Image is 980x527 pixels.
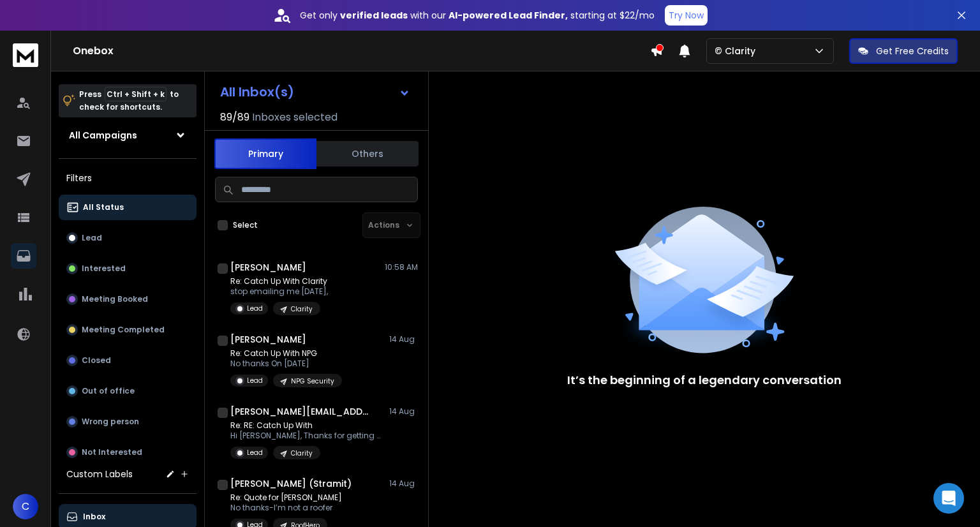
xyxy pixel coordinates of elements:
button: Out of office [59,378,197,404]
p: Re: Quote for [PERSON_NAME] [230,493,342,503]
p: Lead [247,304,263,313]
p: © Clarity [715,45,761,57]
button: Interested [59,256,197,281]
p: stop emailing me [DATE], [230,286,328,297]
h1: All Inbox(s) [220,85,294,98]
p: Press to check for shortcuts. [79,88,179,114]
h3: Filters [59,169,197,187]
p: No thanks-I’m not a roofer [230,503,342,513]
span: 89 / 89 [220,110,249,125]
h3: Custom Labels [66,468,133,480]
p: Closed [82,355,111,366]
button: Wrong person [59,409,197,434]
p: Inbox [83,512,105,522]
strong: AI-powered Lead Finder, [449,9,568,22]
p: Not Interested [82,447,142,457]
p: Wrong person [82,417,139,427]
p: Try Now [669,9,704,22]
button: Try Now [665,5,708,26]
p: No thanks On [DATE] [230,359,342,369]
p: Re: Catch Up With Clarity [230,276,328,286]
button: Meeting Completed [59,317,197,343]
h1: All Campaigns [69,129,137,142]
p: It’s the beginning of a legendary conversation [567,371,842,389]
button: Not Interested [59,440,197,465]
button: All Status [59,195,197,220]
p: Lead [82,233,102,243]
p: Meeting Booked [82,294,148,304]
button: All Inbox(s) [210,79,420,105]
button: All Campaigns [59,122,197,148]
div: Open Intercom Messenger [933,483,964,514]
label: Select [233,220,258,230]
p: Get Free Credits [876,45,949,57]
p: Out of office [82,386,135,396]
p: Lead [247,376,263,385]
h1: [PERSON_NAME] (Stramit) [230,477,352,490]
p: Get only with our starting at $22/mo [300,9,655,22]
p: Clarity [291,304,313,314]
button: Lead [59,225,197,251]
h3: Inboxes selected [252,110,338,125]
h1: [PERSON_NAME] [230,261,306,274]
p: 10:58 AM [385,262,418,272]
p: 14 Aug [389,479,418,489]
h1: [PERSON_NAME] [230,333,306,346]
p: Lead [247,448,263,457]
p: All Status [83,202,124,212]
strong: verified leads [340,9,408,22]
button: C [13,494,38,519]
button: Closed [59,348,197,373]
p: Clarity [291,449,313,458]
h1: Onebox [73,43,650,59]
button: Primary [214,138,316,169]
p: Re: RE: Catch Up With [230,420,383,431]
h1: [PERSON_NAME][EMAIL_ADDRESS][DOMAIN_NAME] [230,405,371,418]
img: logo [13,43,38,67]
button: Others [316,140,419,168]
p: 14 Aug [389,406,418,417]
p: Interested [82,263,126,274]
button: Get Free Credits [849,38,958,64]
p: Hi [PERSON_NAME], Thanks for getting back [230,431,383,441]
p: 14 Aug [389,334,418,345]
button: Meeting Booked [59,286,197,312]
p: Meeting Completed [82,325,165,335]
p: Re: Catch Up With NPG [230,348,342,359]
span: Ctrl + Shift + k [105,87,167,101]
p: NPG Security [291,376,334,386]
